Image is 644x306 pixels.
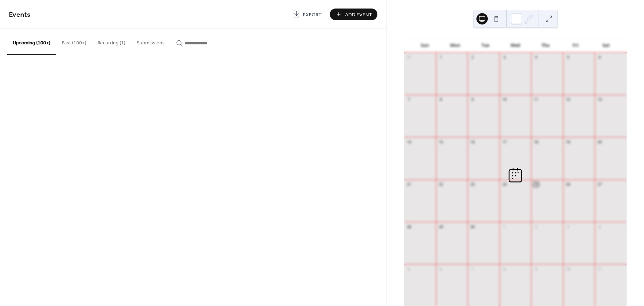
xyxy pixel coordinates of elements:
[533,139,539,144] div: 18
[470,97,475,102] div: 9
[438,139,443,144] div: 15
[502,182,507,187] div: 24
[406,97,411,102] div: 7
[56,29,92,54] button: Past (100+)
[530,38,561,53] div: Thu
[533,224,539,229] div: 2
[500,38,530,53] div: Wed
[597,97,602,102] div: 13
[303,11,322,18] span: Export
[597,224,602,229] div: 4
[597,55,602,60] div: 6
[9,8,31,22] span: Events
[533,55,539,60] div: 4
[438,224,443,229] div: 29
[502,266,507,272] div: 8
[565,55,571,60] div: 5
[597,266,602,272] div: 11
[438,266,443,272] div: 6
[565,139,571,144] div: 19
[533,97,539,102] div: 11
[7,29,56,55] button: Upcoming (100+)
[533,266,539,272] div: 9
[406,139,411,144] div: 14
[561,38,591,53] div: Fri
[565,266,571,272] div: 10
[406,224,411,229] div: 28
[470,224,475,229] div: 30
[565,182,571,187] div: 26
[438,97,443,102] div: 8
[502,55,507,60] div: 3
[470,139,475,144] div: 16
[288,9,327,20] a: Export
[502,139,507,144] div: 17
[502,224,507,229] div: 1
[92,29,131,54] button: Recurring (1)
[533,182,539,187] div: 25
[470,55,475,60] div: 2
[565,97,571,102] div: 12
[597,182,602,187] div: 27
[438,182,443,187] div: 22
[330,9,377,20] button: Add Event
[410,38,440,53] div: Sun
[131,29,170,54] button: Submissions
[597,139,602,144] div: 20
[502,97,507,102] div: 10
[406,182,411,187] div: 21
[406,266,411,272] div: 5
[438,55,443,60] div: 1
[470,182,475,187] div: 23
[470,38,500,53] div: Tue
[440,38,470,53] div: Mon
[406,55,411,60] div: 31
[470,266,475,272] div: 7
[565,224,571,229] div: 3
[591,38,621,53] div: Sat
[345,11,372,18] span: Add Event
